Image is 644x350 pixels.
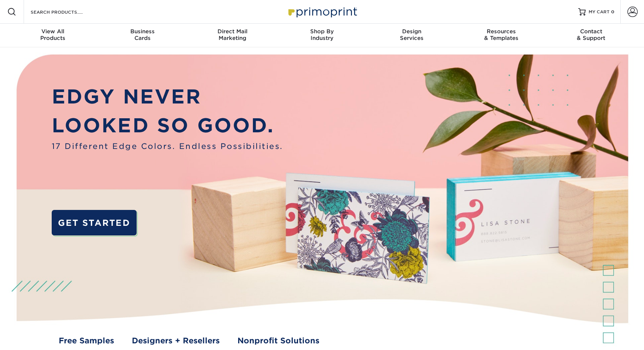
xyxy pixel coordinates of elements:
p: EDGY NEVER [52,82,283,111]
a: DesignServices [367,24,456,47]
a: Contact& Support [546,24,636,47]
a: Direct MailMarketing [188,24,277,47]
span: Shop By [277,28,367,35]
a: BusinessCards [98,24,188,47]
div: Products [8,28,98,41]
a: GET STARTED [52,210,137,235]
span: Direct Mail [188,28,277,35]
span: Resources [456,28,546,35]
div: Industry [277,28,367,41]
span: 0 [611,9,614,14]
a: Designers + Resellers [132,335,220,346]
img: Primoprint [285,4,359,20]
input: SEARCH PRODUCTS..... [30,7,102,16]
span: Design [367,28,456,35]
a: Nonprofit Solutions [237,335,319,346]
span: 17 Different Edge Colors. Endless Possibilities. [52,140,283,152]
div: Services [367,28,456,41]
a: Resources& Templates [456,24,546,47]
div: & Templates [456,28,546,41]
div: Cards [98,28,188,41]
a: View AllProducts [8,24,98,47]
p: LOOKED SO GOOD. [52,111,283,140]
span: Business [98,28,188,35]
div: & Support [546,28,636,41]
span: MY CART [589,9,610,15]
div: Marketing [188,28,277,41]
span: View All [8,28,98,35]
span: Contact [546,28,636,35]
a: Shop ByIndustry [277,24,367,47]
a: Free Samples [59,335,114,346]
